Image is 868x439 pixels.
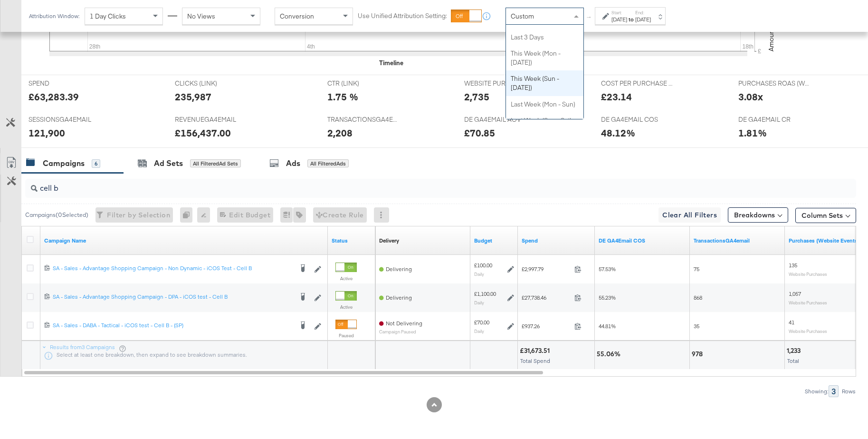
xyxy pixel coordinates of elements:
span: No Views [187,12,215,20]
div: Showing: [804,388,829,395]
div: 978 [692,350,706,359]
div: Ads [286,158,300,169]
span: Delivering [386,265,412,273]
div: £156,437.00 [175,126,231,140]
div: SA - Sales - DABA - Tactical - iCOS test - Cell B - (SP) [53,322,293,329]
div: 1.81% [738,126,767,140]
a: SA - Sales - Advantage Shopping Campaign - Non Dynamic - iCOS Test - Cell B [53,264,293,274]
span: 1 Day Clicks [90,12,126,20]
span: Not Delivering [386,320,422,327]
div: 0 [180,207,197,223]
span: 75 [694,265,699,273]
a: Transactions - The total number of transactions [694,237,781,244]
strong: to [627,16,635,23]
sub: Website Purchases [789,300,827,305]
div: [DATE] [611,16,627,23]
div: Attribution Window: [29,13,80,20]
div: [DATE] [635,16,651,23]
div: 6 [92,159,100,168]
a: Your campaign name. [44,237,324,244]
span: 135 [789,262,797,269]
span: 1,057 [789,290,801,297]
span: Conversion [280,12,314,20]
span: 41 [789,319,794,326]
div: Ad Sets [154,158,183,169]
div: SA - Sales - Advantage Shopping Campaign - DPA - iCOS test - Cell B [53,293,293,301]
span: 35 [694,322,699,330]
div: £100.00 [474,262,492,269]
div: 121,900 [29,126,65,140]
span: 55.23% [599,294,616,301]
button: Column Sets [795,208,856,223]
input: Search Campaigns by Name, ID or Objective [38,175,780,194]
a: The total amount spent to date. [522,237,591,244]
div: Campaigns [43,158,85,169]
span: TRANSACTIONSGA4EMAIL [327,115,399,124]
label: Active [335,304,357,310]
a: Reflects the ability of your Ad Campaign to achieve delivery based on ad states, schedule and bud... [379,237,399,244]
span: £27,738.46 [522,294,571,301]
div: This Week (Sun - [DATE]) [506,70,583,96]
span: PURCHASES ROAS (WEBSITE EVENTS) [738,79,810,88]
sub: Website Purchases [789,271,827,277]
span: SESSIONSGA4EMAIL [29,115,100,124]
label: Paused [335,332,357,339]
div: 1,233 [787,346,803,355]
div: 55.06% [597,350,623,359]
a: SA - Sales - DABA - Tactical - iCOS test - Cell B - (SP) [53,322,293,331]
div: £63,283.39 [29,90,79,104]
span: REVENUEGA4EMAIL [175,115,246,124]
div: £23.14 [601,90,632,104]
div: Last Week (Mon - Sun) [506,96,583,113]
span: DE GA4EMAIL CR [738,115,810,124]
span: Total Spend [520,357,550,364]
span: Total [787,357,799,364]
div: All Filtered Ad Sets [190,159,241,168]
span: 868 [694,294,702,301]
div: Last 3 Days [506,29,583,46]
label: End: [635,10,651,16]
span: 57.53% [599,265,616,273]
label: Use Unified Attribution Setting: [358,11,447,20]
div: 3 [829,385,839,397]
div: Delivery [379,237,399,244]
span: WEBSITE PURCHASES [464,79,535,88]
text: Amount (GBP) [767,10,775,51]
div: Timeline [379,59,403,68]
span: Custom [511,12,534,20]
div: All Filtered Ads [307,159,349,168]
span: 44.81% [599,322,616,330]
div: 1.75 % [327,90,358,104]
span: CTR (LINK) [327,79,399,88]
span: DE GA4EMAIL AOV [464,115,535,124]
a: SA - Sales - Advantage Shopping Campaign - DPA - iCOS test - Cell B [53,293,293,302]
a: Shows the current state of your Ad Campaign. [332,237,372,244]
span: SPEND [29,79,100,88]
span: £2,997.79 [522,265,571,273]
div: 235,987 [175,90,211,104]
a: The maximum amount you're willing to spend on your ads, on average each day or over the lifetime ... [474,237,514,244]
button: Breakdowns [728,207,788,223]
div: £70.85 [464,126,495,140]
a: DE NET COS GA4Email [599,237,686,244]
div: Rows [841,388,856,395]
span: COST PER PURCHASE (WEBSITE EVENTS) [601,79,672,88]
div: Last Week (Sun - Sat) [506,112,583,129]
div: £1,100.00 [474,290,496,298]
sub: Campaign Paused [379,329,422,334]
span: Delivering [386,294,412,301]
div: £70.00 [474,319,489,326]
span: £937.26 [522,322,571,330]
div: This Week (Mon - [DATE]) [506,45,583,70]
button: Clear All Filters [658,207,721,223]
span: CLICKS (LINK) [175,79,246,88]
div: SA - Sales - Advantage Shopping Campaign - Non Dynamic - iCOS Test - Cell B [53,264,293,272]
label: Active [335,275,357,282]
label: Start: [611,10,627,16]
span: ↑ [585,16,594,20]
sub: Daily [474,271,484,277]
span: Clear All Filters [662,209,717,221]
span: DE GA4EMAIL COS [601,115,672,124]
div: 2,735 [464,90,489,104]
div: Campaigns ( 0 Selected) [25,211,88,219]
